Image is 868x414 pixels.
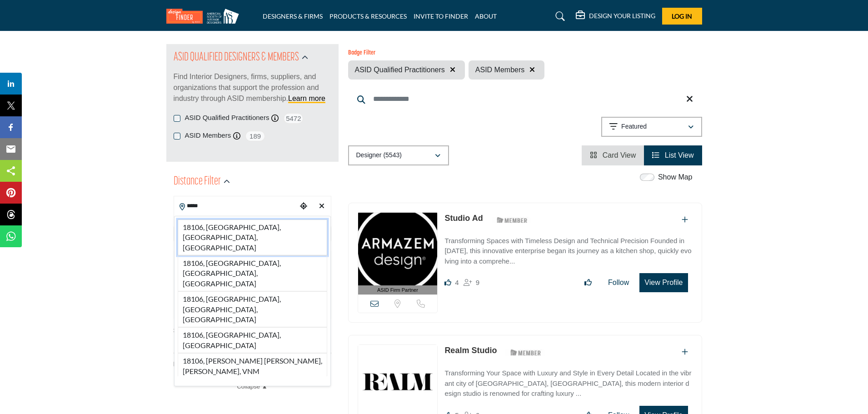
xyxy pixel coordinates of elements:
input: Search Location [174,197,297,215]
p: Studio Ad [444,212,483,224]
span: 9 [476,279,479,286]
a: Search [547,9,571,24]
a: PRODUCTS & RESOURCES [329,12,407,20]
li: Card View [582,145,644,165]
a: ASID Firm Partner [358,213,438,295]
label: ASID Members [185,130,231,141]
span: ASID Members [475,65,524,75]
div: Clear search location [315,197,329,216]
h5: DESIGN YOUR LISTING [589,12,655,20]
p: Transforming Your Space with Luxury and Style in Every Detail Located in the vibrant city of [GEO... [444,368,692,399]
h2: ASID QUALIFIED DESIGNERS & MEMBERS [174,50,299,66]
li: 18106, [GEOGRAPHIC_DATA], [GEOGRAPHIC_DATA], [GEOGRAPHIC_DATA] [178,291,327,327]
h6: Badge Filter [348,50,545,57]
input: ASID Qualified Practitioners checkbox [174,115,180,122]
img: Site Logo [166,9,244,24]
li: 18106, [GEOGRAPHIC_DATA], [GEOGRAPHIC_DATA], [GEOGRAPHIC_DATA] [178,219,327,255]
span: 189 [245,130,265,142]
a: ABOUT [475,12,497,20]
a: View Card [590,151,636,159]
a: Transforming Spaces with Timeless Design and Technical Precision Founded in [DATE], this innovati... [444,230,692,267]
button: Follow [602,274,635,292]
a: INVITE TO FINDER [414,12,468,20]
img: Studio Ad [358,213,438,285]
button: Log In [662,8,702,25]
a: Learn more [288,95,325,102]
div: DESIGN YOUR LISTING [576,11,655,22]
a: Collapse ▲ [174,382,331,391]
li: 18106, [GEOGRAPHIC_DATA], [GEOGRAPHIC_DATA] [178,327,327,353]
button: Designer (5543) [348,145,449,165]
img: ASID Members Badge Icon [492,214,533,226]
button: Featured [601,117,702,137]
label: ASID Qualified Practitioners [185,113,269,123]
p: Transforming Spaces with Timeless Design and Technical Precision Founded in [DATE], this innovati... [444,236,692,267]
a: Add To List [682,348,688,356]
span: ASID Firm Partner [377,286,418,294]
input: ASID Members checkbox [174,133,180,140]
p: Realm Studio [444,344,497,357]
li: 18106, [GEOGRAPHIC_DATA], [GEOGRAPHIC_DATA], [GEOGRAPHIC_DATA] [178,255,327,291]
div: Search within: [174,326,331,335]
button: View Profile [639,273,688,292]
p: Designer (5543) [356,151,402,160]
div: Followers [464,277,479,288]
h2: Distance Filter [174,174,221,190]
span: 5472 [283,113,304,124]
li: 18106, [PERSON_NAME] [PERSON_NAME], [PERSON_NAME], VNM [178,353,327,376]
span: N/A [174,359,184,369]
span: Card View [603,151,636,159]
a: Add To List [682,216,688,224]
a: Transforming Your Space with Luxury and Style in Every Detail Located in the vibrant city of [GEO... [444,363,692,399]
a: Studio Ad [444,214,483,223]
li: List View [644,145,702,165]
p: Featured [621,122,647,131]
a: DESIGNERS & FIRMS [263,12,323,20]
i: Likes [444,279,451,286]
a: Realm Studio [444,346,497,355]
img: ASID Members Badge Icon [505,347,546,358]
a: View List [652,151,693,159]
span: Log In [672,12,692,20]
input: Search Keyword [348,88,702,110]
p: Find Interior Designers, firms, suppliers, and organizations that support the profession and indu... [174,71,331,104]
div: Choose your current location [297,197,310,216]
label: Show Map [658,172,693,183]
div: Search Location [174,216,331,386]
span: List View [665,151,694,159]
span: ASID Qualified Practitioners [355,65,445,75]
button: Like listing [579,274,598,292]
span: 4 [455,279,459,286]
